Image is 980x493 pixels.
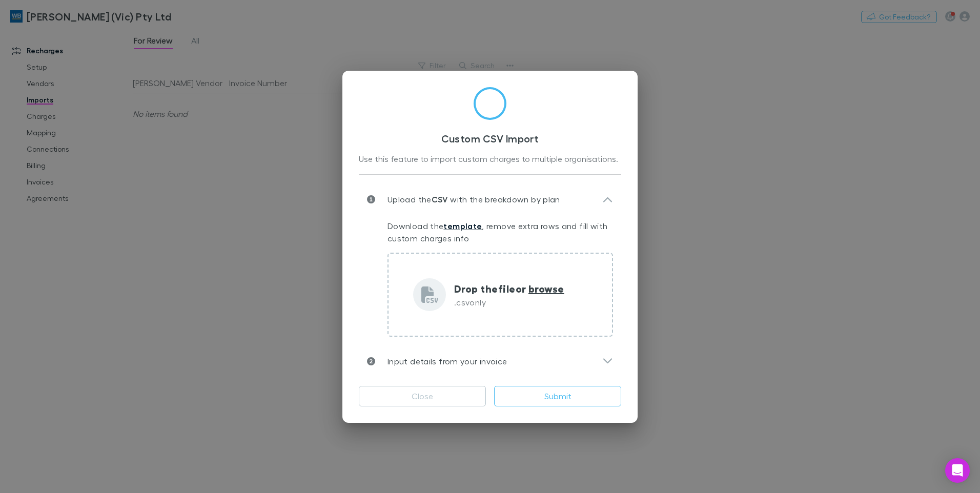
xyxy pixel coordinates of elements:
[494,386,621,406] button: Submit
[528,282,564,295] span: browse
[375,355,507,367] p: Input details from your invoice
[359,153,621,166] div: Use this feature to import custom charges to multiple organisations.
[375,193,560,206] p: Upload the with the breakdown by plan
[443,221,482,231] a: template
[454,281,564,296] p: Drop the file or
[454,296,564,309] p: .csv only
[387,220,613,244] p: Download the , remove extra rows and fill with custom charges info
[359,183,621,216] div: Upload theCSV with the breakdown by plan
[359,345,621,378] div: Input details from your invoice
[359,386,486,406] button: Close
[359,132,621,145] h3: Custom CSV Import
[945,458,970,483] div: Open Intercom Messenger
[432,194,448,204] strong: CSV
